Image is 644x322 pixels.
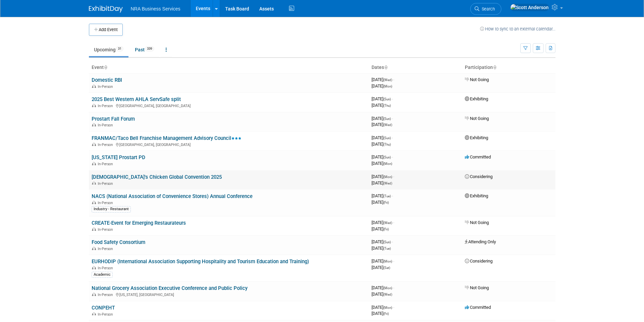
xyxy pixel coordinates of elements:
span: [DATE] [372,311,389,316]
a: How to sync to an external calendar... [480,26,555,31]
a: [US_STATE] Prostart PD [92,154,145,160]
span: Attending Only [465,239,496,244]
span: In-Person [98,104,115,108]
span: - [393,258,394,264]
a: Sort by Start Date [384,65,387,70]
span: (Sun) [383,240,391,244]
span: - [393,77,394,82]
span: - [393,220,394,225]
span: [DATE] [372,103,391,108]
span: 339 [145,46,154,51]
span: [DATE] [372,305,394,310]
span: (Fri) [383,227,389,231]
span: (Tue) [383,194,391,198]
a: 2025 Best Western AHLA ServSafe split [92,96,181,102]
span: Committed [465,154,491,159]
span: [DATE] [372,135,393,140]
div: [GEOGRAPHIC_DATA], [GEOGRAPHIC_DATA] [92,103,366,108]
span: (Fri) [383,312,389,316]
a: EURHODIP (International Association Supporting Hospitality and Tourism Education and Training) [92,258,309,265]
th: Event [89,62,369,73]
a: Sort by Event Name [104,65,107,70]
a: NACS (National Association of Convenience Stores) Annual Conference [92,193,253,199]
a: National Grocery Association Executive Conference and Public Policy [92,285,247,291]
img: In-Person Event [92,123,96,126]
span: 31 [116,46,123,51]
th: Participation [462,62,555,73]
span: (Wed) [383,293,392,296]
img: In-Person Event [92,162,96,165]
a: Past339 [130,43,159,56]
a: [DEMOGRAPHIC_DATA]'s Chicken Global Convention 2025 [92,174,222,180]
img: In-Person Event [92,227,96,231]
span: (Thu) [383,104,391,107]
span: (Mon) [383,286,392,290]
img: In-Person Event [92,266,96,269]
img: In-Person Event [92,201,96,204]
span: (Thu) [383,143,391,146]
img: In-Person Event [92,293,96,296]
span: [DATE] [372,180,392,185]
span: (Fri) [383,201,389,204]
span: [DATE] [372,83,392,89]
span: [DATE] [372,258,394,264]
span: In-Person [98,181,115,186]
img: Scott Anderson [510,4,549,11]
span: Considering [465,258,493,264]
span: Search [479,6,495,11]
span: [DATE] [372,116,393,121]
span: Not Going [465,77,489,82]
span: Not Going [465,116,489,121]
span: Committed [465,305,491,310]
span: [DATE] [372,96,393,101]
span: (Mon) [383,84,392,88]
span: - [392,116,393,121]
img: In-Person Event [92,312,96,316]
div: [GEOGRAPHIC_DATA], [GEOGRAPHIC_DATA] [92,142,366,147]
span: - [392,193,393,198]
span: [DATE] [372,246,391,251]
span: Not Going [465,220,489,225]
span: (Wed) [383,78,392,82]
span: Exhibiting [465,96,488,101]
span: In-Person [98,266,115,270]
span: (Wed) [383,123,392,127]
span: - [392,96,393,101]
a: FRANMAC/Taco Bell Franchise Management Advisory Council [92,135,241,141]
span: In-Person [98,143,115,147]
span: (Mon) [383,259,392,263]
span: (Wed) [383,181,392,185]
span: (Tue) [383,247,391,250]
span: (Sun) [383,136,391,140]
a: Food Safety Consortium [92,239,145,245]
span: NRA Business Services [131,6,181,11]
span: (Wed) [383,221,392,225]
span: [DATE] [372,226,389,231]
span: [DATE] [372,220,394,225]
span: (Mon) [383,306,392,309]
a: CREATE-Event for Emerging Restaurateurs [92,220,186,226]
img: In-Person Event [92,181,96,185]
span: (Mon) [383,162,392,166]
span: [DATE] [372,200,389,205]
span: (Sun) [383,117,391,121]
span: Exhibiting [465,193,488,198]
span: [DATE] [372,142,391,147]
span: In-Person [98,84,115,89]
div: Academic [92,272,113,278]
button: Add Event [89,24,123,36]
div: [US_STATE], [GEOGRAPHIC_DATA] [92,292,366,297]
a: Upcoming31 [89,43,128,56]
span: (Mon) [383,175,392,179]
div: Industry - Restaurant [92,206,131,212]
img: In-Person Event [92,104,96,107]
span: [DATE] [372,239,393,244]
span: In-Person [98,293,115,297]
span: [DATE] [372,77,394,82]
span: - [393,305,394,310]
span: - [393,174,394,179]
span: - [392,135,393,140]
span: In-Person [98,227,115,232]
span: Considering [465,174,493,179]
span: Not Going [465,285,489,290]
